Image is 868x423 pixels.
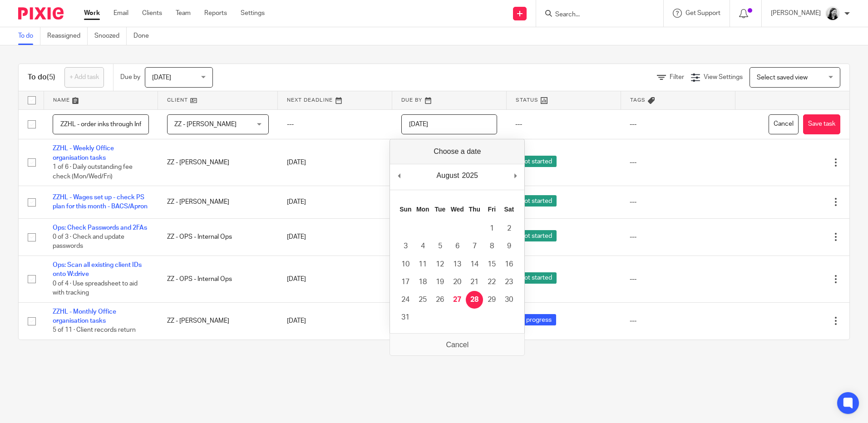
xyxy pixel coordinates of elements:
td: ZZ - [PERSON_NAME] [158,302,278,339]
img: Helen_2025.jpg [825,6,840,21]
button: 4 [414,237,431,255]
td: --- [621,109,735,139]
abbr: Thursday [469,206,480,213]
td: ZZ - [PERSON_NAME] [158,186,278,218]
a: Done [133,27,156,45]
td: [DATE] [278,302,392,339]
td: [DATE] [278,139,392,186]
button: 7 [466,237,483,255]
abbr: Saturday [504,206,514,213]
span: Not started [515,156,557,167]
button: 2 [500,220,518,237]
button: 22 [483,273,500,291]
span: Filter [670,74,684,80]
span: Not started [515,272,557,284]
input: Use the arrow keys to pick a date [401,114,498,135]
button: 9 [500,237,518,255]
a: To do [18,27,40,45]
button: 6 [449,237,466,255]
div: --- [630,158,726,167]
span: ZZ - [PERSON_NAME] [174,121,237,128]
div: --- [630,275,726,284]
abbr: Monday [416,206,429,213]
button: 30 [500,291,518,309]
td: [DATE] [278,256,392,302]
span: View Settings [704,74,743,80]
a: Clients [142,9,162,18]
button: 27 [449,291,466,309]
a: Snoozed [94,27,127,45]
button: 12 [431,256,449,273]
button: Cancel [769,114,799,135]
div: --- [630,197,726,207]
abbr: Tuesday [434,206,445,213]
button: 28 [466,291,483,309]
span: 5 of 11 · Client records return [53,327,136,334]
abbr: Sunday [399,206,411,213]
h1: To do [28,73,55,82]
img: Pixie [18,7,64,20]
button: 20 [449,273,466,291]
td: [DATE] [278,186,392,218]
a: ZZHL - Weekly Office organisation tasks [53,145,114,161]
p: Due by [120,73,140,82]
a: ZZHL - Monthly Office organisation tasks [53,309,116,324]
span: Not started [515,230,557,241]
input: Task name [53,114,149,135]
button: 5 [431,237,449,255]
div: August [435,169,461,182]
a: Reassigned [47,27,88,45]
a: ZZHL - Wages set up - check PS plan for this month - BACS/Apron [53,194,148,210]
button: 14 [466,256,483,273]
a: Ops: Scan all existing client IDs onto W:drive [53,262,142,277]
a: Work [84,9,100,18]
abbr: Friday [488,206,496,213]
button: 21 [466,273,483,291]
a: Reports [204,9,227,18]
a: Team [176,9,191,18]
button: 16 [500,256,518,273]
td: --- [278,109,392,139]
span: 1 of 6 · Daily outstanding fee check (Mon/Wed/Fri) [53,164,133,180]
a: Email [113,9,128,18]
button: 17 [397,273,414,291]
td: ZZ - [PERSON_NAME] [158,139,278,186]
button: 23 [500,273,518,291]
button: 3 [397,237,414,255]
button: 31 [397,309,414,326]
button: Next Month [511,169,520,182]
td: --- [506,109,621,139]
button: 8 [483,237,500,255]
td: ZZ - OPS - Internal Ops [158,218,278,256]
a: Settings [241,9,265,18]
span: Get Support [686,10,720,16]
p: [PERSON_NAME] [771,9,821,18]
button: 1 [483,220,500,237]
span: [DATE] [152,74,171,81]
span: Not started [515,195,557,207]
span: (5) [47,74,55,81]
button: 15 [483,256,500,273]
td: [DATE] [278,218,392,256]
button: 26 [431,291,449,309]
button: Previous Month [395,169,404,182]
span: Tags [630,98,646,103]
input: Search [554,11,636,19]
td: ZZ - OPS - Internal Ops [158,256,278,302]
div: 2025 [460,169,479,182]
span: Select saved view [757,74,808,81]
button: 24 [397,291,414,309]
button: 11 [414,256,431,273]
button: 25 [414,291,431,309]
span: 0 of 4 · Use spreadsheet to aid with tracking [53,280,138,296]
abbr: Wednesday [451,206,464,213]
button: 29 [483,291,500,309]
a: + Add task [64,67,104,88]
div: --- [630,232,726,241]
button: 19 [431,273,449,291]
button: 10 [397,256,414,273]
button: Save task [803,114,840,135]
div: --- [630,316,726,325]
button: 18 [414,273,431,291]
span: 0 of 3 · Check and update passwords [53,234,124,250]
